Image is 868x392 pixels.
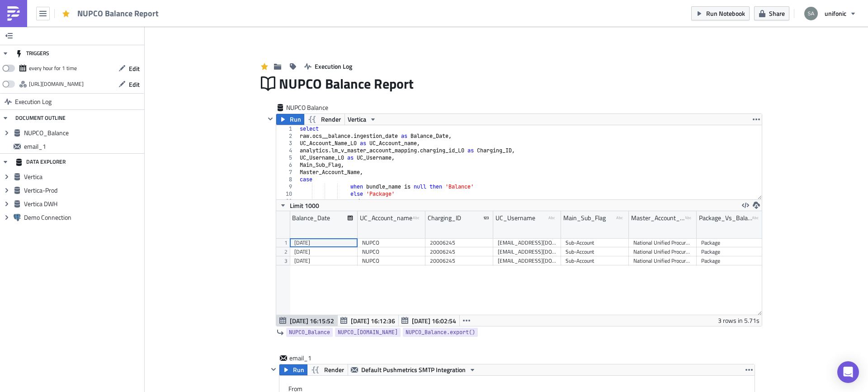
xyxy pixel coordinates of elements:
[799,4,861,24] button: unifonic
[292,211,330,225] div: Balance_Date
[276,140,298,147] div: 3
[24,173,142,181] span: Vertica
[335,328,401,337] a: NUPCO_[DOMAIN_NAME]
[77,8,160,19] span: NUPCO Balance Report
[338,328,398,337] span: NUPCO_[DOMAIN_NAME]
[279,364,307,375] button: Run
[289,354,325,363] span: email_1
[15,45,49,61] div: TRIGGERS
[430,247,489,256] div: 20006245
[321,114,341,125] span: Render
[276,161,298,169] div: 6
[276,200,322,211] button: Limit 1000
[290,114,301,125] span: Run
[4,4,453,31] body: Rich Text Area. Press ALT-0 for help.
[498,238,557,247] div: [EMAIL_ADDRESS][DOMAIN_NAME]
[315,61,352,71] span: Execution Log
[495,211,535,225] div: UC_Username
[706,9,745,18] span: Run Notebook
[398,315,460,326] button: [DATE] 16:02:54
[403,328,478,337] a: NUPCO_Balance.export()
[276,147,298,154] div: 4
[24,213,142,222] span: Demo Connection
[633,238,692,247] div: National Unified Procurement Company for Medical Supplies - Nupco
[351,316,395,326] span: [DATE] 16:12:36
[276,198,298,205] div: 11
[837,361,859,383] div: Open Intercom Messenger
[15,110,66,126] div: DOCUMENT OUTLINE
[337,315,399,326] button: [DATE] 16:12:36
[498,247,557,256] div: [EMAIL_ADDRESS][DOMAIN_NAME]
[4,4,453,11] p: Dear Team
[344,114,380,125] button: Vertica
[129,64,140,73] span: Edit
[324,364,344,375] span: Render
[276,169,298,176] div: 7
[825,9,846,18] span: unifonic
[428,211,461,225] div: Charging_ID
[276,176,298,183] div: 8
[430,238,489,247] div: 20006245
[286,328,333,337] a: NUPCO_Balance
[129,80,140,89] span: Edit
[6,6,21,21] img: PushMetrics
[701,256,760,265] div: Package
[24,142,142,151] span: email_1
[803,6,819,21] img: Avatar
[294,238,353,247] div: [DATE]
[276,183,298,190] div: 9
[276,132,298,140] div: 2
[498,256,557,265] div: [EMAIL_ADDRESS][DOMAIN_NAME]
[294,247,353,256] div: [DATE]
[362,256,421,265] div: NUPCO
[276,315,338,326] button: [DATE] 16:15:52
[304,114,345,125] button: Render
[276,125,298,132] div: 1
[701,247,760,256] div: Package
[15,94,52,110] span: Execution Log
[29,61,77,75] div: every hour for 1 time
[566,238,624,247] div: Sub-Account
[633,247,692,256] div: National Unified Procurement Company for Medical Supplies - Nupco
[699,211,752,225] div: Package_Vs_Balance
[294,256,353,265] div: [DATE]
[362,247,421,256] div: NUPCO
[412,316,456,326] span: [DATE] 16:02:54
[769,9,785,18] span: Share
[290,316,334,326] span: [DATE] 16:15:52
[300,59,357,73] button: Execution Log
[289,328,330,337] span: NUPCO_Balance
[406,328,475,337] span: NUPCO_Balance.export()
[276,154,298,161] div: 5
[360,211,412,225] div: UC_Account_name
[718,315,759,326] div: 3 rows in 5.71s
[293,364,304,375] span: Run
[307,364,348,375] button: Render
[114,77,144,91] button: Edit
[276,190,298,198] div: 10
[268,364,279,375] button: Hide content
[348,114,366,125] span: Vertica
[566,247,624,256] div: Sub-Account
[633,256,692,265] div: National Unified Procurement Company for Medical Supplies - Nupco
[430,256,489,265] div: 20006245
[265,113,276,124] button: Hide content
[276,114,304,125] button: Run
[286,103,329,112] span: NUPCO Balance
[24,186,142,194] span: Vertica-Prod
[563,211,606,225] div: Main_Sub_Flag
[24,200,142,208] span: Vertica DWH
[279,75,415,92] span: NUPCO Balance Report
[362,238,421,247] div: NUPCO
[4,24,453,31] p: Please find the NUPCO Balance Report attached
[15,154,66,170] div: DATA EXPLORER
[691,6,750,20] button: Run Notebook
[701,238,760,247] div: Package
[114,61,144,76] button: Edit
[290,201,319,210] span: Limit 1000
[754,6,789,20] button: Share
[348,364,479,375] button: Default Pushmetrics SMTP Integration
[566,256,624,265] div: Sub-Account
[361,364,466,375] span: Default Pushmetrics SMTP Integration
[631,211,685,225] div: Master_Account_Name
